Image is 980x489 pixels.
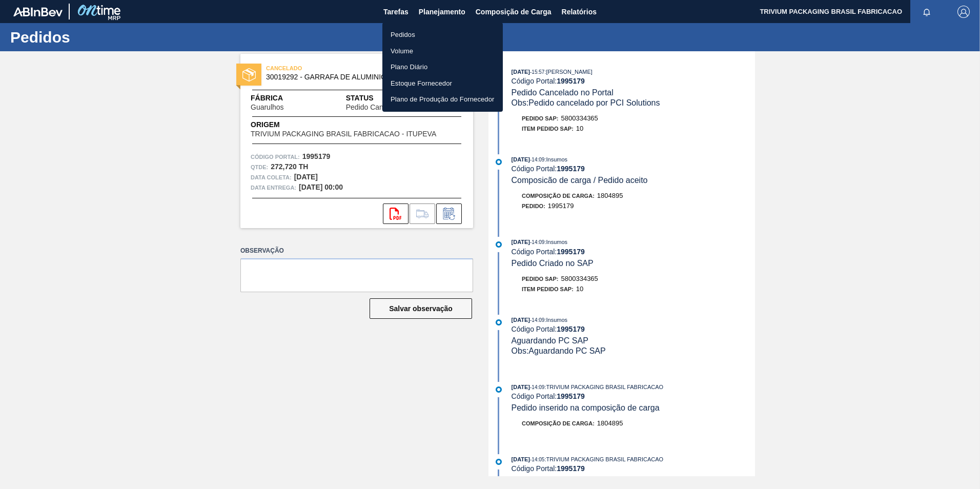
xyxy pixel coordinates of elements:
a: Plano Diário [382,59,503,75]
a: Volume [382,43,503,59]
a: Estoque Fornecedor [382,75,503,92]
a: Pedidos [382,27,503,43]
a: Plano de Produção do Fornecedor [382,91,503,108]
